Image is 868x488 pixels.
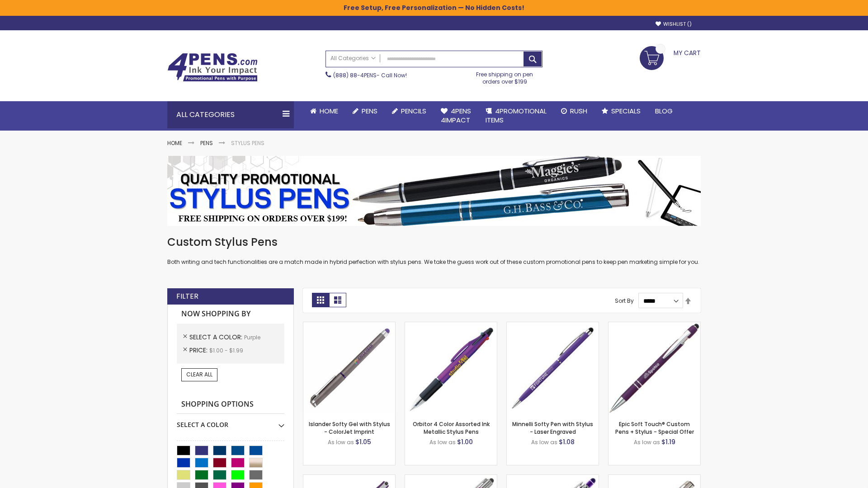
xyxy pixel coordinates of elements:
[333,71,377,79] a: (888) 88-4PENS
[609,322,700,414] img: 4P-MS8B-Purple
[177,395,284,414] strong: Shopping Options
[478,101,554,131] a: 4PROMOTIONALITEMS
[177,414,284,429] div: Select A Color
[303,474,395,482] a: Avendale Velvet Touch Stylus Gel Pen-Purple
[609,474,700,482] a: Tres-Chic Touch Pen - Standard Laser-Purple
[486,106,547,125] span: 4PROMOTIONAL ITEMS
[320,106,338,116] span: Home
[385,101,434,121] a: Pencils
[656,21,692,28] a: Wishlist
[167,235,701,249] h1: Custom Stylus Pens
[312,293,329,307] strong: Grid
[167,101,294,128] div: All Categories
[200,139,213,147] a: Pens
[609,322,700,329] a: 4P-MS8B-Purple
[189,346,209,355] span: Price
[181,368,217,381] a: Clear All
[594,101,648,121] a: Specials
[401,106,426,116] span: Pencils
[328,438,354,446] span: As low as
[413,420,490,435] a: Orbitor 4 Color Assorted Ink Metallic Stylus Pens
[615,297,634,305] label: Sort By
[303,322,395,414] img: Islander Softy Gel with Stylus - ColorJet Imprint-Purple
[559,437,575,446] span: $1.08
[167,53,258,82] img: 4Pens Custom Pens and Promotional Products
[231,139,264,147] strong: Stylus Pens
[326,51,380,66] a: All Categories
[303,101,345,121] a: Home
[570,106,587,116] span: Rush
[345,101,385,121] a: Pens
[186,371,212,378] span: Clear All
[303,322,395,329] a: Islander Softy Gel with Stylus - ColorJet Imprint-Purple
[441,106,471,125] span: 4Pens 4impact
[362,106,377,116] span: Pens
[167,156,701,226] img: Stylus Pens
[507,322,599,414] img: Minnelli Softy Pen with Stylus - Laser Engraved-Purple
[661,437,675,446] span: $1.19
[405,322,497,414] img: Orbitor 4 Color Assorted Ink Metallic Stylus Pens-Purple
[634,438,660,446] span: As low as
[189,333,244,342] span: Select A Color
[611,106,641,116] span: Specials
[467,67,543,85] div: Free shipping on pen orders over $199
[531,438,557,446] span: As low as
[554,101,594,121] a: Rush
[507,474,599,482] a: Phoenix Softy with Stylus Pen - Laser-Purple
[330,55,376,62] span: All Categories
[309,420,390,435] a: Islander Softy Gel with Stylus - ColorJet Imprint
[405,474,497,482] a: Tres-Chic with Stylus Metal Pen - Standard Laser-Purple
[176,291,198,301] strong: Filter
[209,347,243,354] span: $1.00 - $1.99
[434,101,478,131] a: 4Pens4impact
[457,437,473,446] span: $1.00
[177,305,284,324] strong: Now Shopping by
[167,235,701,266] div: Both writing and tech functionalities are a match made in hybrid perfection with stylus pens. We ...
[429,438,456,446] span: As low as
[167,139,182,147] a: Home
[507,322,599,329] a: Minnelli Softy Pen with Stylus - Laser Engraved-Purple
[244,333,260,341] span: Purple
[333,71,407,79] span: - Call Now!
[655,106,673,116] span: Blog
[355,437,371,446] span: $1.05
[648,101,680,121] a: Blog
[512,420,593,435] a: Minnelli Softy Pen with Stylus - Laser Engraved
[615,420,694,435] a: Epic Soft Touch® Custom Pens + Stylus - Special Offer
[405,322,497,329] a: Orbitor 4 Color Assorted Ink Metallic Stylus Pens-Purple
